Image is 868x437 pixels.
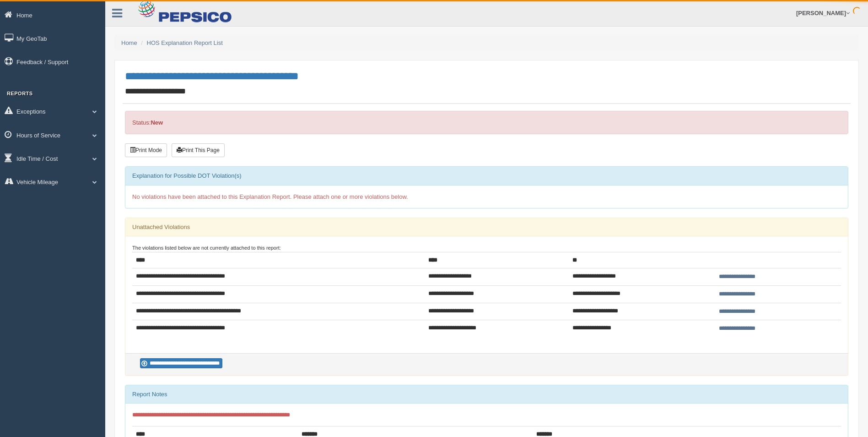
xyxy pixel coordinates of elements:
button: Print This Page [172,143,225,157]
a: Home [121,39,137,46]
strong: New [151,119,163,126]
div: Status: [125,111,848,134]
a: HOS Explanation Report List [147,39,223,46]
button: Print Mode [125,143,167,157]
div: Unattached Violations [125,218,848,236]
div: Explanation for Possible DOT Violation(s) [125,167,848,185]
div: Report Notes [125,385,848,404]
small: The violations listed below are not currently attached to this report: [132,245,281,251]
span: No violations have been attached to this Explanation Report. Please attach one or more violations... [132,193,408,200]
